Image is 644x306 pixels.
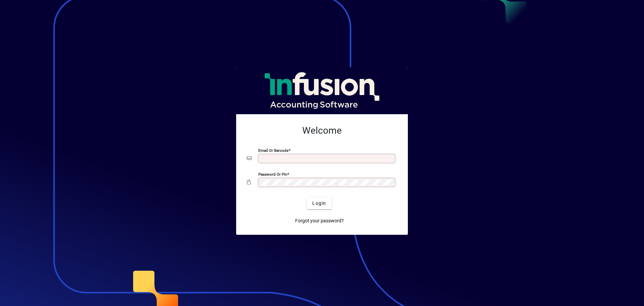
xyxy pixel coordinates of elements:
[307,197,331,209] button: Login
[247,125,397,136] h2: Welcome
[258,172,287,177] mat-label: Password or Pin
[295,217,344,224] span: Forgot your password?
[312,200,326,207] span: Login
[258,148,288,153] mat-label: Email or Barcode
[292,215,346,227] a: Forgot your password?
